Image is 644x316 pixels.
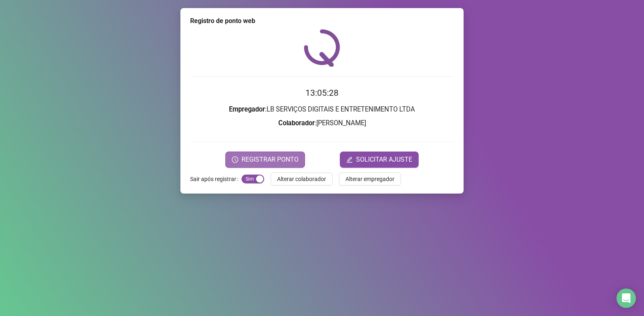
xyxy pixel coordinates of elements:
[232,156,238,163] span: clock-circle
[190,118,454,129] h3: : [PERSON_NAME]
[345,175,394,183] span: Alterar empregador
[241,155,299,164] span: REGISTRAR PONTO
[616,289,636,308] div: Open Intercom Messenger
[271,173,333,185] button: Alterar colaborador
[225,152,305,168] button: REGISTRAR PONTO
[190,16,454,26] div: Registro de ponto web
[340,152,419,168] button: editSOLICITAR AJUSTE
[277,175,326,183] span: Alterar colaborador
[305,88,339,98] time: 13:05:28
[356,155,412,164] span: SOLICITAR AJUSTE
[190,104,454,115] h3: : LB SERVIÇOS DIGITAIS E ENTRETENIMENTO LTDA
[229,105,265,113] strong: Empregador
[346,156,353,163] span: edit
[190,173,241,185] label: Sair após registrar
[278,119,315,127] strong: Colaborador
[304,29,340,67] img: QRPoint
[339,173,401,185] button: Alterar empregador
